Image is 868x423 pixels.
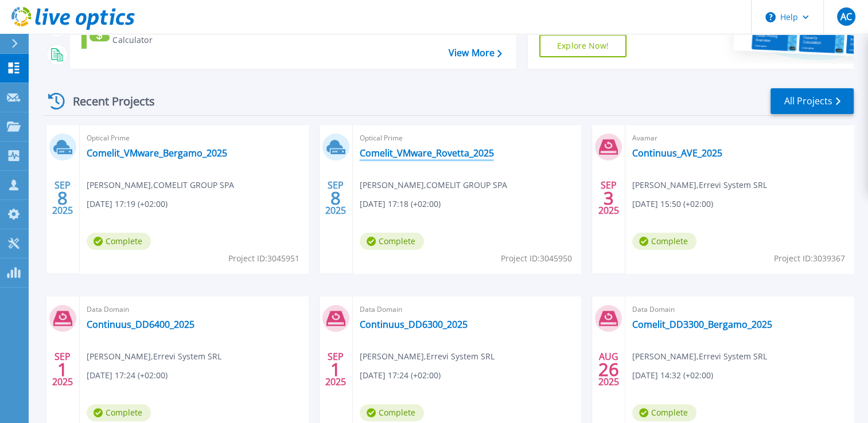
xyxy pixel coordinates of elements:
span: Complete [87,233,151,250]
a: Explore Now! [539,34,626,57]
div: SEP 2025 [52,177,73,219]
div: Recent Projects [44,87,170,115]
span: Project ID: 3045951 [228,252,299,265]
span: 26 [598,365,619,374]
span: [PERSON_NAME] , COMELIT GROUP SPA [360,179,507,191]
span: Project ID: 3045950 [501,252,572,265]
span: Data Domain [360,303,574,316]
div: SEP 2025 [52,348,73,390]
span: Data Domain [87,303,301,316]
span: [PERSON_NAME] , COMELIT GROUP SPA [87,179,234,191]
span: Complete [632,233,696,250]
span: 1 [330,365,341,374]
span: [PERSON_NAME] , Errevi System SRL [360,350,495,363]
div: SEP 2025 [325,177,347,219]
span: [DATE] 14:32 (+02:00) [632,369,713,382]
span: [DATE] 17:24 (+02:00) [360,369,441,382]
span: Complete [360,404,424,421]
span: [DATE] 17:18 (+02:00) [360,198,441,210]
a: Comelit_DD3300_Bergamo_2025 [632,319,772,330]
div: Cloud Pricing Calculator [112,23,204,46]
span: Complete [360,233,424,250]
span: Avamar [632,132,847,144]
div: AUG 2025 [598,348,620,390]
span: 1 [57,365,68,374]
span: Project ID: 3039367 [774,252,845,265]
a: Continuus_AVE_2025 [632,147,722,159]
a: Comelit_VMware_Rovetta_2025 [360,147,494,159]
span: [PERSON_NAME] , Errevi System SRL [87,350,221,363]
span: [PERSON_NAME] , Errevi System SRL [632,350,767,363]
span: Complete [87,404,151,421]
span: 3 [604,193,614,203]
span: [DATE] 15:50 (+02:00) [632,198,713,210]
a: Continuus_DD6400_2025 [87,319,194,330]
a: Continuus_DD6300_2025 [360,319,468,330]
span: Optical Prime [360,132,574,144]
span: Data Domain [632,303,847,316]
span: AC [840,12,851,21]
span: Complete [632,404,696,421]
span: 8 [330,193,341,203]
span: [DATE] 17:19 (+02:00) [87,198,168,210]
span: 8 [57,193,68,203]
span: [PERSON_NAME] , Errevi System SRL [632,179,767,191]
span: [DATE] 17:24 (+02:00) [87,369,168,382]
a: Cloud Pricing Calculator [81,20,209,49]
a: All Projects [770,88,854,114]
div: SEP 2025 [325,348,347,390]
a: Comelit_VMware_Bergamo_2025 [87,147,227,159]
span: Optical Prime [87,132,301,144]
div: SEP 2025 [598,177,620,219]
a: View More [449,48,502,58]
